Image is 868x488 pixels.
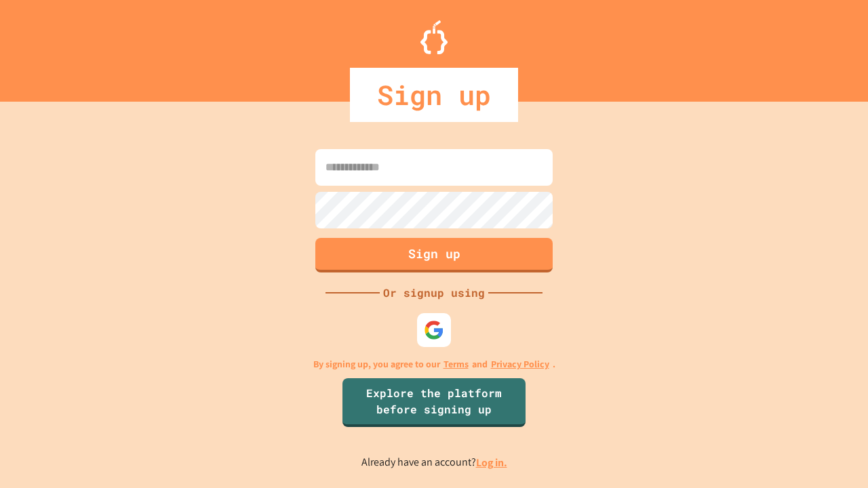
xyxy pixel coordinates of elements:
[491,357,549,371] a: Privacy Policy
[315,238,553,272] button: Sign up
[476,455,507,470] a: Log in.
[342,378,526,427] a: Explore the platform before signing up
[443,357,469,371] a: Terms
[350,68,518,122] div: Sign up
[424,320,444,340] img: google-icon.svg
[313,357,555,371] p: By signing up, you agree to our and .
[420,20,448,54] img: Logo.svg
[361,454,507,471] p: Already have an account?
[380,285,488,301] div: Or signup using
